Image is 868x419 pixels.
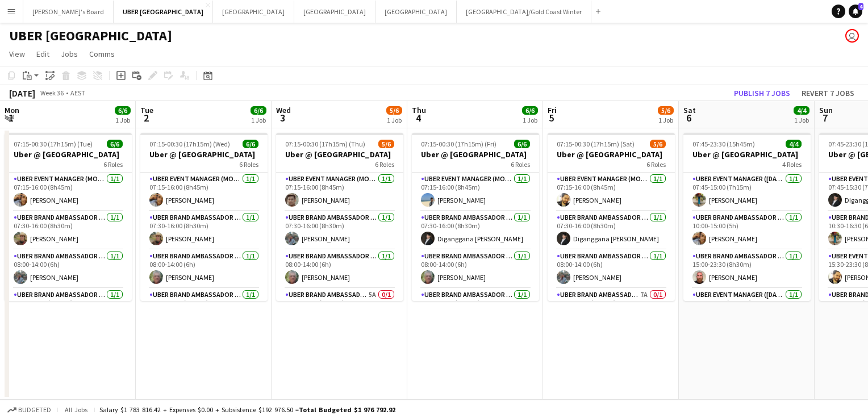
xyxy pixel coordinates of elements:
[5,133,132,301] div: 07:15-00:30 (17h15m) (Tue)6/6Uber @ [GEOGRAPHIC_DATA]6 RolesUBER Event Manager (Mon - Fri)1/107:1...
[683,105,696,115] span: Sat
[457,1,591,23] button: [GEOGRAPHIC_DATA]/Gold Coast Winter
[412,288,539,327] app-card-role: UBER Brand Ambassador ([PERSON_NAME])1/116:00-00:30 (8h30m)
[683,149,811,160] h3: Uber @ [GEOGRAPHIC_DATA]
[9,27,172,44] h1: UBER [GEOGRAPHIC_DATA]
[103,160,123,169] span: 6 Roles
[276,149,403,160] h3: Uber @ [GEOGRAPHIC_DATA]
[646,160,666,169] span: 6 Roles
[276,250,403,288] app-card-role: UBER Brand Ambassador ([PERSON_NAME])1/108:00-14:00 (6h)[PERSON_NAME]
[548,288,675,327] app-card-role: UBER Brand Ambassador ([PERSON_NAME])7A0/116:00-00:30 (8h30m)
[140,211,268,250] app-card-role: UBER Brand Ambassador ([PERSON_NAME])1/107:30-16:00 (8h30m)[PERSON_NAME]
[548,105,557,115] span: Fri
[546,111,557,124] span: 5
[89,49,115,59] span: Comms
[107,140,123,148] span: 6/6
[70,89,85,97] div: AEST
[9,87,35,99] div: [DATE]
[786,140,802,148] span: 4/4
[683,288,811,327] app-card-role: UBER Event Manager ([DATE])1/115:00-23:30 (8h30m)
[412,173,539,211] app-card-role: UBER Event Manager (Mon - Fri)1/107:15-16:00 (8h45m)[PERSON_NAME]
[9,49,25,59] span: View
[18,406,51,414] span: Budgeted
[782,160,802,169] span: 4 Roles
[140,149,268,160] h3: Uber @ [GEOGRAPHIC_DATA]
[115,116,130,124] div: 1 Job
[683,173,811,211] app-card-role: UBER Event Manager ([DATE])1/107:45-15:00 (7h15m)[PERSON_NAME]
[683,133,811,301] app-job-card: 07:45-23:30 (15h45m)4/4Uber @ [GEOGRAPHIC_DATA]4 RolesUBER Event Manager ([DATE])1/107:45-15:00 (...
[32,47,54,61] a: Edit
[412,149,539,160] h3: Uber @ [GEOGRAPHIC_DATA]
[3,111,19,124] span: 1
[375,160,394,169] span: 6 Roles
[85,47,119,61] a: Comms
[522,106,538,115] span: 6/6
[378,140,394,148] span: 5/6
[794,106,809,115] span: 4/4
[276,105,291,115] span: Wed
[658,106,674,115] span: 5/6
[511,160,530,169] span: 6 Roles
[14,140,93,148] span: 07:15-00:30 (17h15m) (Tue)
[140,173,268,211] app-card-role: UBER Event Manager (Mon - Fri)1/107:15-16:00 (8h45m)[PERSON_NAME]
[817,111,833,124] span: 7
[285,140,365,148] span: 07:15-00:30 (17h15m) (Thu)
[294,1,375,23] button: [GEOGRAPHIC_DATA]
[115,106,131,115] span: 6/6
[729,86,795,100] button: Publish 7 jobs
[56,47,82,61] a: Jobs
[523,116,537,124] div: 1 Job
[683,211,811,250] app-card-role: UBER Brand Ambassador ([DATE])1/110:00-15:00 (5h)[PERSON_NAME]
[276,211,403,250] app-card-role: UBER Brand Ambassador ([PERSON_NAME])1/107:30-16:00 (8h30m)[PERSON_NAME]
[682,111,696,124] span: 6
[849,5,862,18] a: 4
[548,173,675,211] app-card-role: UBER Event Manager (Mon - Fri)1/107:15-16:00 (8h45m)[PERSON_NAME]
[251,116,266,124] div: 1 Job
[37,89,66,97] span: Week 36
[410,111,426,124] span: 4
[514,140,530,148] span: 6/6
[23,1,114,23] button: [PERSON_NAME]'s Board
[213,1,294,23] button: [GEOGRAPHIC_DATA]
[421,140,496,148] span: 07:15-00:30 (17h15m) (Fri)
[299,405,395,414] span: Total Budgeted $1 976 792.92
[683,250,811,288] app-card-role: UBER Brand Ambassador ([DATE])1/115:00-23:30 (8h30m)[PERSON_NAME]
[140,250,268,288] app-card-role: UBER Brand Ambassador ([PERSON_NAME])1/108:00-14:00 (6h)[PERSON_NAME]
[650,140,666,148] span: 5/6
[140,105,153,115] span: Tue
[375,1,457,23] button: [GEOGRAPHIC_DATA]
[5,173,132,211] app-card-role: UBER Event Manager (Mon - Fri)1/107:15-16:00 (8h45m)[PERSON_NAME]
[658,116,673,124] div: 1 Job
[243,140,258,148] span: 6/6
[548,149,675,160] h3: Uber @ [GEOGRAPHIC_DATA]
[276,173,403,211] app-card-role: UBER Event Manager (Mon - Fri)1/107:15-16:00 (8h45m)[PERSON_NAME]
[276,288,403,327] app-card-role: UBER Brand Ambassador ([PERSON_NAME])5A0/116:00-00:30 (8h30m)
[548,133,675,301] app-job-card: 07:15-00:30 (17h15m) (Sat)5/6Uber @ [GEOGRAPHIC_DATA]6 RolesUBER Event Manager (Mon - Fri)1/107:1...
[5,288,132,327] app-card-role: UBER Brand Ambassador ([PERSON_NAME])1/116:00-00:30 (8h30m)
[548,250,675,288] app-card-role: UBER Brand Ambassador ([PERSON_NAME])1/108:00-14:00 (6h)[PERSON_NAME]
[797,86,859,100] button: Revert 7 jobs
[140,133,268,301] app-job-card: 07:15-00:30 (17h15m) (Wed)6/6Uber @ [GEOGRAPHIC_DATA]6 RolesUBER Event Manager (Mon - Fri)1/107:1...
[274,111,291,124] span: 3
[251,106,266,115] span: 6/6
[794,116,809,124] div: 1 Job
[386,106,402,115] span: 5/6
[114,1,213,23] button: UBER [GEOGRAPHIC_DATA]
[412,133,539,301] app-job-card: 07:15-00:30 (17h15m) (Fri)6/6Uber @ [GEOGRAPHIC_DATA]6 RolesUBER Event Manager (Mon - Fri)1/107:1...
[412,250,539,288] app-card-role: UBER Brand Ambassador ([PERSON_NAME])1/108:00-14:00 (6h)[PERSON_NAME]
[5,211,132,250] app-card-role: UBER Brand Ambassador ([PERSON_NAME])1/107:30-16:00 (8h30m)[PERSON_NAME]
[5,105,19,115] span: Mon
[99,405,395,414] div: Salary $1 783 816.42 + Expenses $0.00 + Subsistence $192 976.50 =
[387,116,402,124] div: 1 Job
[5,250,132,288] app-card-role: UBER Brand Ambassador ([PERSON_NAME])1/108:00-14:00 (6h)[PERSON_NAME]
[61,49,78,59] span: Jobs
[412,105,426,115] span: Thu
[36,49,49,59] span: Edit
[5,47,30,61] a: View
[276,133,403,301] div: 07:15-00:30 (17h15m) (Thu)5/6Uber @ [GEOGRAPHIC_DATA]6 RolesUBER Event Manager (Mon - Fri)1/107:1...
[140,288,268,327] app-card-role: UBER Brand Ambassador ([PERSON_NAME])1/116:00-00:30 (8h30m)
[5,149,132,160] h3: Uber @ [GEOGRAPHIC_DATA]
